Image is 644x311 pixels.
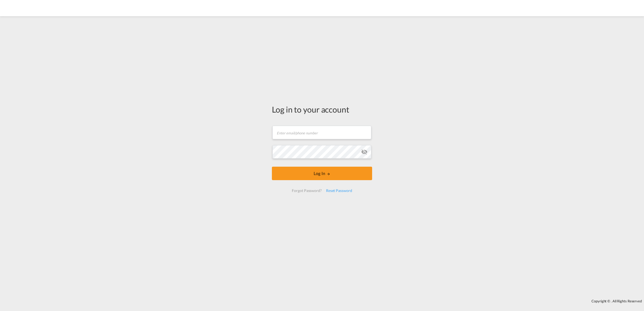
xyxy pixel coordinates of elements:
[272,167,372,180] button: LOGIN
[290,186,324,195] div: Forgot Password?
[272,104,372,115] div: Log in to your account
[324,186,354,195] div: Reset Password
[272,126,371,139] input: Enter email/phone number
[361,149,368,155] md-icon: icon-eye-off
